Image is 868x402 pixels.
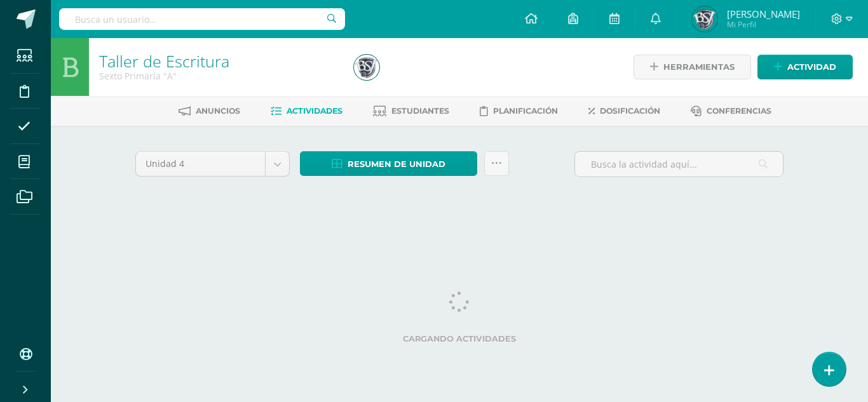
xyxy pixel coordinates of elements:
[707,106,771,116] span: Conferencias
[493,106,558,116] span: Planificación
[99,50,229,72] a: Taller de Escritura
[271,101,342,121] a: Actividades
[348,152,445,176] span: Resumen de unidad
[692,6,717,32] img: 065dfccafff6cc22795d8c7af1ef8873.png
[480,101,558,121] a: Planificación
[136,152,289,176] a: Unidad 4
[757,55,853,79] a: Actividad
[727,19,800,30] span: Mi Perfil
[575,152,783,177] input: Busca la actividad aquí...
[391,106,449,116] span: Estudiantes
[588,101,660,121] a: Dosificación
[99,70,339,82] div: Sexto Primaria 'A'
[727,8,800,20] span: [PERSON_NAME]
[787,55,836,79] span: Actividad
[373,101,449,121] a: Estudiantes
[99,52,339,70] h1: Taller de Escritura
[663,55,735,79] span: Herramientas
[691,101,771,121] a: Conferencias
[146,152,255,176] span: Unidad 4
[287,106,342,116] span: Actividades
[600,106,660,116] span: Dosificación
[354,55,379,80] img: 065dfccafff6cc22795d8c7af1ef8873.png
[59,8,345,30] input: Busca un usuario...
[300,151,477,176] a: Resumen de unidad
[634,55,751,79] a: Herramientas
[135,334,783,344] label: Cargando actividades
[179,101,240,121] a: Anuncios
[196,106,240,116] span: Anuncios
